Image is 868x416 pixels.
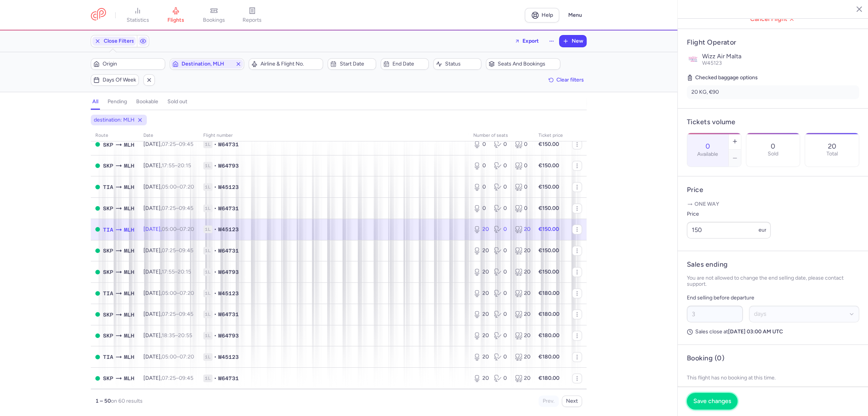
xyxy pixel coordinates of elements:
[180,226,194,232] time: 07:20
[538,162,559,169] strong: €150.00
[103,141,113,149] span: SKP
[203,290,212,297] span: 1L
[687,306,743,322] input: ##
[687,118,859,126] h4: Tickets volume
[218,332,239,339] span: W64793
[143,247,193,254] span: [DATE],
[162,205,176,211] time: 07:25
[91,8,106,22] a: CitizenPlane red outlined logo
[162,162,175,169] time: 17:55
[203,332,212,339] span: 1L
[214,268,217,276] span: •
[162,332,192,339] span: –
[124,246,134,255] span: Euroairport France, Bâle, Switzerland
[143,205,193,211] span: [DATE],
[214,162,217,170] span: •
[515,141,529,148] div: 0
[124,310,134,319] span: Euroairport France, Bâle, Switzerland
[103,374,113,382] span: Alexander The Great Airport, Skopje, Macedonia, The former Yugoslav Rep. of
[143,269,191,275] span: [DATE],
[260,61,320,67] span: Airline & Flight No.
[515,205,529,212] div: 0
[111,398,143,404] span: on 60 results
[538,311,559,317] strong: €180.00
[162,375,193,381] span: –
[103,268,113,276] span: Alexander The Great Airport, Skopje, Macedonia, The former Yugoslav Rep. of
[515,374,529,382] div: 20
[203,17,225,24] span: bookings
[124,268,134,276] span: Euroairport France, Bâle, Switzerland
[170,58,244,70] button: Destination, MLH
[143,290,194,296] span: [DATE],
[218,310,239,318] span: W64731
[92,98,98,105] h4: all
[124,204,134,213] span: Euroairport France, Bâle, Switzerland
[687,354,724,363] h4: Booking (0)
[103,331,113,340] span: SKP
[180,290,194,296] time: 07:20
[826,151,838,157] p: Total
[203,183,212,191] span: 1L
[702,60,722,66] span: W45123
[179,311,193,317] time: 09:45
[203,141,212,148] span: 1L
[214,247,217,254] span: •
[515,226,529,233] div: 20
[103,246,113,255] span: Alexander The Great Airport, Skopje, Macedonia, The former Yugoslav Rep. of
[687,260,728,269] h4: Sales ending
[687,293,859,302] p: End selling before departure
[473,183,488,191] div: 0
[249,58,323,70] button: Airline & Flight No.
[104,38,134,44] span: Close Filters
[433,58,481,70] button: Status
[768,151,778,157] p: Sold
[556,77,584,83] span: Clear filters
[515,247,529,254] div: 20
[218,268,239,276] span: W64793
[203,205,212,212] span: 1L
[103,162,113,170] span: Alexander The Great Airport, Skopje, Macedonia, The former Yugoslav Rep. of
[328,58,376,70] button: Start date
[203,310,212,318] span: 1L
[538,247,559,254] strong: €150.00
[515,162,529,170] div: 0
[538,332,559,339] strong: €180.00
[214,332,217,339] span: •
[103,204,113,213] span: Alexander The Great Airport, Skopje, Macedonia, The former Yugoslav Rep. of
[157,7,195,24] a: flights
[162,141,176,147] time: 07:25
[473,205,488,212] div: 0
[162,247,176,254] time: 07:25
[178,269,191,275] time: 20:15
[218,141,239,148] span: W64731
[525,8,559,22] a: Help
[103,310,113,319] span: Alexander The Great Airport, Skopje, Macedonia, The former Yugoslav Rep. of
[494,183,508,191] div: 0
[199,130,469,141] th: Flight number
[572,38,583,44] span: New
[538,354,559,360] strong: €180.00
[136,98,158,105] h4: bookable
[182,61,232,67] span: Destination, MLH
[494,247,508,254] div: 0
[515,268,529,276] div: 20
[515,310,529,318] div: 20
[687,38,859,47] h4: Flight Operator
[218,162,239,170] span: W64793
[162,141,193,147] span: –
[91,58,165,70] button: Origin
[124,162,134,170] span: Euroairport France, Bâle, Switzerland
[564,8,587,22] button: Menu
[203,268,212,276] span: 1L
[180,354,194,360] time: 07:20
[143,354,194,360] span: [DATE],
[124,289,134,298] span: Euroairport France, Bâle, Switzerland
[515,290,529,297] div: 20
[381,58,429,70] button: End date
[538,395,559,407] button: Prev.
[162,184,194,190] span: –
[195,7,233,24] a: bookings
[218,353,239,361] span: W45123
[214,290,217,297] span: •
[143,141,193,147] span: [DATE],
